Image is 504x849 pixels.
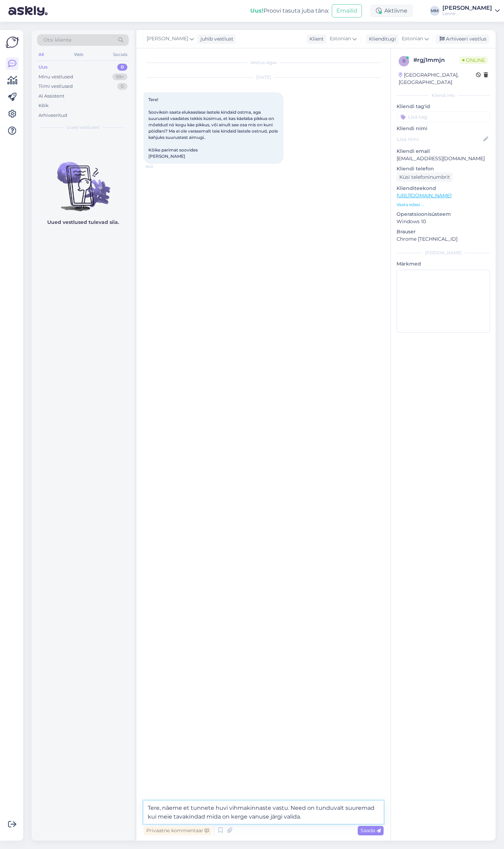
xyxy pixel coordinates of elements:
[307,35,324,43] div: Klient
[430,6,440,16] div: MM
[143,74,384,80] div: [DATE]
[117,64,127,71] div: 0
[112,50,129,59] div: Socials
[397,185,490,192] p: Klienditeekond
[143,59,384,66] div: Vestlus algas
[399,71,476,86] div: [GEOGRAPHIC_DATA], [GEOGRAPHIC_DATA]
[460,56,488,64] span: Online
[72,50,85,59] div: Web
[38,93,64,100] div: AI Assistent
[397,112,490,122] input: Lisa tag
[397,260,490,268] p: Märkmed
[397,250,490,256] div: [PERSON_NAME]
[6,36,19,49] img: Askly Logo
[143,826,212,835] div: Privaatne kommentaar
[370,5,413,17] div: Aktiivne
[37,50,45,59] div: All
[147,35,188,43] span: [PERSON_NAME]
[397,92,490,99] div: Kliendi info
[397,125,490,132] p: Kliendi nimi
[47,219,119,226] p: Uued vestlused tulevad siia.
[397,192,451,199] a: [URL][DOMAIN_NAME]
[38,102,49,109] div: Kõik
[148,97,279,159] span: Tere! Sooviksin saata elukaaslase lastele kindaid ostma, aga suuruseid vaadates tekkis küsimus, e...
[413,56,460,64] div: # rgj1mmjn
[402,35,423,43] span: Estonian
[360,827,381,834] span: Saada
[38,112,67,119] div: Arhiveeritud
[397,235,490,243] p: Chrome [TECHNICAL_ID]
[397,165,490,172] p: Kliendi telefon
[38,64,48,71] div: Uus
[117,83,127,90] div: 0
[397,135,482,143] input: Lisa nimi
[397,201,490,208] p: Vaata edasi ...
[38,73,73,80] div: Minu vestlused
[366,35,396,43] div: Klienditugi
[332,4,362,17] button: Emailid
[442,5,492,11] div: [PERSON_NAME]
[31,149,134,212] img: No chats
[146,164,172,169] span: 15:21
[43,36,71,44] span: Otsi kliente
[330,35,351,43] span: Estonian
[112,73,127,80] div: 99+
[397,172,453,182] div: Küsi telefoninumbrit
[435,34,489,44] div: Arhiveeri vestlus
[397,211,490,218] p: Operatsioonisüsteem
[143,801,384,824] textarea: Tere, näeme et tunnete huvi vihmakinnaste vastu. Need on tunduvalt suuremad kui meie tavakindad m...
[397,155,490,162] p: [EMAIL_ADDRESS][DOMAIN_NAME]
[250,7,329,15] div: Proovi tasuta juba täna:
[250,7,264,14] b: Uus!
[397,148,490,155] p: Kliendi email
[397,103,490,110] p: Kliendi tag'id
[442,11,492,16] div: Lenne
[442,5,500,16] a: [PERSON_NAME]Lenne
[402,58,406,64] span: r
[397,228,490,235] p: Brauser
[397,218,490,225] p: Windows 10
[38,83,73,90] div: Tiimi vestlused
[67,124,99,130] span: Uued vestlused
[198,35,233,43] div: juhib vestlust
